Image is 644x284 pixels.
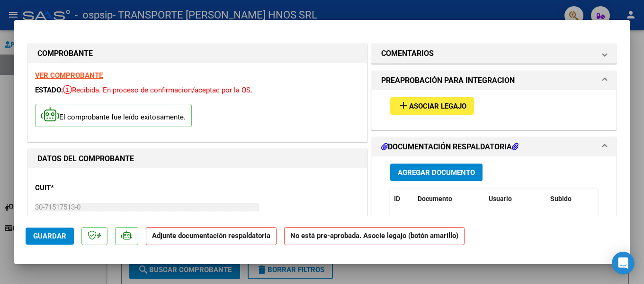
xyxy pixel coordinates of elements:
h1: DOCUMENTACIÓN RESPALDATORIA [381,141,519,153]
span: Usuario [489,195,512,202]
mat-expansion-panel-header: COMENTARIOS [372,44,616,63]
div: Open Intercom Messenger [612,252,635,275]
datatable-header-cell: Subido [546,189,594,209]
datatable-header-cell: ID [390,189,414,209]
strong: Adjunte documentación respaldatoria [152,231,270,240]
mat-expansion-panel-header: DOCUMENTACIÓN RESPALDATORIA [372,137,616,156]
span: Documento [418,195,452,202]
button: Guardar [26,228,74,245]
span: ID [394,195,400,202]
h1: COMENTARIOS [381,48,434,59]
p: El comprobante fue leído exitosamente. [35,104,192,127]
span: ESTADO: [35,86,63,94]
div: PREAPROBACIÓN PARA INTEGRACION [372,90,616,129]
datatable-header-cell: Acción [594,189,641,209]
button: Agregar Documento [390,164,483,181]
strong: COMPROBANTE [37,49,93,58]
strong: No está pre-aprobada. Asocie legajo (botón amarillo) [284,227,465,246]
span: Guardar [33,232,66,240]
mat-icon: add [398,100,409,111]
span: Asociar Legajo [409,102,466,110]
p: CUIT [35,183,133,193]
span: Agregar Documento [398,168,475,177]
mat-expansion-panel-header: PREAPROBACIÓN PARA INTEGRACION [372,71,616,90]
datatable-header-cell: Usuario [485,189,546,209]
button: Asociar Legajo [390,97,474,115]
datatable-header-cell: Documento [414,189,485,209]
span: Recibida. En proceso de confirmacion/aceptac por la OS. [63,86,252,94]
span: Subido [550,195,572,202]
strong: DATOS DEL COMPROBANTE [37,154,134,163]
a: VER COMPROBANTE [35,71,103,80]
h1: PREAPROBACIÓN PARA INTEGRACION [381,75,515,86]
